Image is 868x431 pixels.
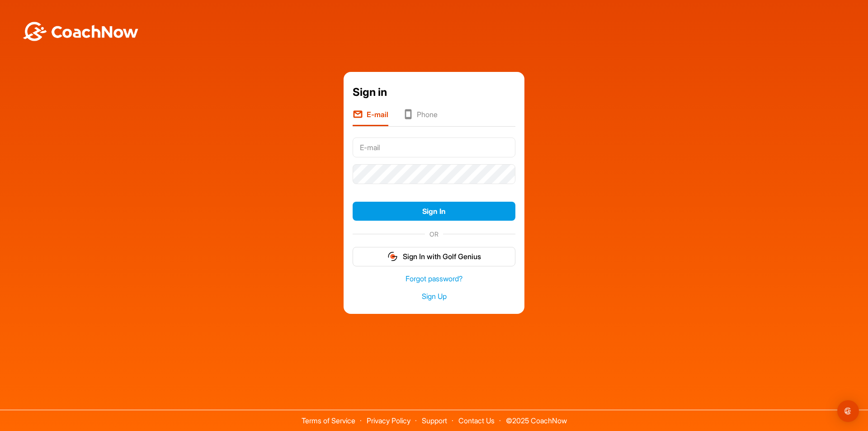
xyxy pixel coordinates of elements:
[353,202,515,221] button: Sign In
[302,416,355,425] a: Terms of Service
[353,137,515,157] input: E-mail
[837,400,859,422] div: Open Intercom Messenger
[458,416,495,425] a: Contact Us
[403,109,438,126] li: Phone
[353,274,515,284] a: Forgot password?
[353,247,515,266] button: Sign In with Golf Genius
[353,291,515,302] a: Sign Up
[501,410,571,424] span: © 2025 CoachNow
[22,22,139,41] img: BwLJSsUCoWCh5upNqxVrqldRgqLPVwmV24tXu5FoVAoFEpwwqQ3VIfuoInZCoVCoTD4vwADAC3ZFMkVEQFDAAAAAElFTkSuQmCC
[353,109,388,126] li: E-mail
[367,416,410,425] a: Privacy Policy
[425,229,443,239] span: OR
[353,84,515,100] div: Sign in
[387,251,398,262] img: gg_logo
[422,416,447,425] a: Support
